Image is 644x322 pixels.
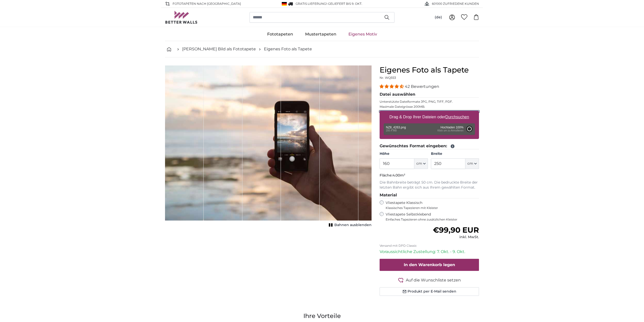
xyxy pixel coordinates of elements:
[299,28,342,41] a: Mustertapeten
[406,277,461,283] span: Auf die Wunschliste setzen
[327,222,372,229] button: Bahnen ausblenden
[165,65,372,229] div: 1 of 1
[392,173,405,177] span: 4.00m²
[416,161,422,166] span: cm
[380,192,479,198] legend: Material
[328,2,362,6] span: Geliefert bis 9. Okt.
[165,41,479,57] nav: breadcrumbs
[405,84,439,89] span: 42 Bewertungen
[387,112,471,122] label: Drag & Drop Ihrer Dateien oder
[380,143,479,149] legend: Gewünschtes Format eingeben:
[380,84,405,89] span: 4.38 stars
[173,2,241,6] span: Fototapeten nach [GEOGRAPHIC_DATA]
[433,225,479,235] span: €99,90 EUR
[380,259,479,271] button: In den Warenkorb legen
[414,158,428,169] button: cm
[380,76,396,80] span: Nr. WQ553
[380,244,479,248] p: Versand mit DPD Classic
[380,91,479,98] legend: Datei auswählen
[380,65,479,75] h1: Eigenes Foto als Tapete
[431,13,446,22] button: (de)
[261,28,299,41] a: Fototapeten
[282,2,287,6] img: Deutschland
[386,218,479,222] span: Einfaches Tapezieren ohne zusätzlichen Kleister
[380,277,479,283] button: Auf die Wunschliste setzen
[327,2,362,6] span: -
[334,223,372,228] span: Bahnen ausblenden
[386,212,479,222] label: Vliestapete Selbstklebend
[165,11,198,24] img: Betterwalls
[380,105,479,109] p: Maximale Dateigrösse 200MB.
[386,206,475,210] span: Klassisches Tapezieren mit Kleister
[432,2,479,6] span: 60'000 ZUFRIEDENE KUNDEN
[380,100,479,104] p: Unterstützte Dateiformate JPG, PNG, TIFF, PDF.
[264,46,312,52] a: Eigenes Foto als Tapete
[182,46,256,52] a: [PERSON_NAME] Bild als Fototapete
[467,161,473,166] span: cm
[386,200,475,210] label: Vliestapete Klassisch
[380,173,479,178] p: Fläche:
[431,151,479,156] label: Breite
[380,249,479,255] p: Voraussichtliche Zustellung: 7. Okt. - 9. Okt.
[380,180,479,190] p: Die Bahnbreite beträgt 50 cm. Die bedruckte Breite der letzten Bahn ergibt sich aus Ihrem gewählt...
[165,312,479,320] h3: Ihre Vorteile
[404,262,455,267] span: In den Warenkorb legen
[446,115,469,119] u: Durchsuchen
[380,287,479,296] button: Produkt per E-Mail senden
[296,2,327,6] span: GRATIS Lieferung!
[342,28,383,41] a: Eigenes Motiv
[465,158,479,169] button: cm
[433,235,479,240] div: inkl. MwSt.
[380,151,428,156] label: Höhe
